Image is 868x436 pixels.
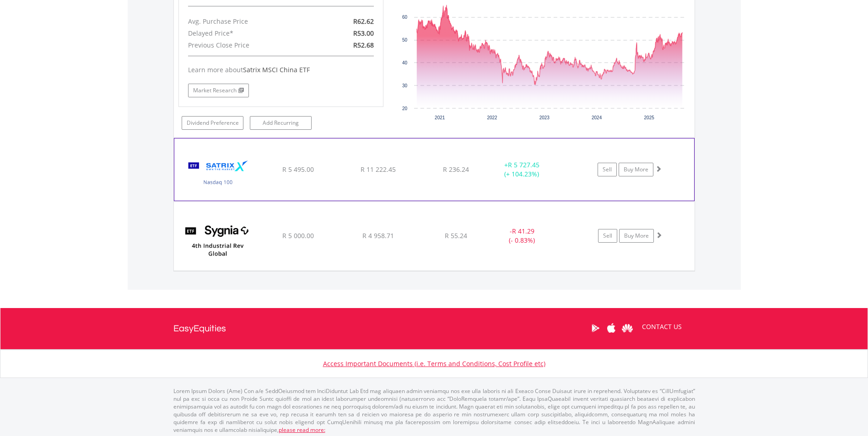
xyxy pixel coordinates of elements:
span: R 5 000.00 [282,231,314,240]
div: Avg. Purchase Price [181,16,314,27]
span: Satrix MSCI China ETF [243,65,310,74]
div: + (+ 104.23%) [487,160,556,179]
text: 2025 [644,115,654,120]
span: R 236.24 [443,165,469,174]
text: 40 [402,60,408,65]
span: R 4 958.71 [362,231,394,240]
div: Learn more about [188,65,374,74]
p: Lorem Ipsum Dolors (Ame) Con a/e SeddOeiusmod tem InciDiduntut Lab Etd mag aliquaen admin veniamq... [173,387,695,434]
a: Access Important Documents (i.e. Terms and Conditions, Cost Profile etc) [323,359,545,368]
a: Huawei [620,314,636,342]
span: R62.62 [353,17,374,26]
a: please read more: [279,426,325,434]
span: R 11 222.45 [361,165,396,174]
a: Sell [598,229,617,243]
a: EasyEquities [173,308,226,349]
a: Dividend Preference [182,116,243,130]
text: 50 [402,37,408,43]
text: 2021 [435,115,445,120]
span: R 41.29 [512,227,534,235]
text: 2024 [592,115,602,120]
div: - (- 0.83%) [488,227,557,245]
text: 30 [402,83,408,88]
span: R 55.24 [445,231,467,240]
a: Buy More [619,163,653,176]
div: Delayed Price* [181,27,314,39]
a: Buy More [619,229,654,243]
span: R 5 727.45 [508,160,539,169]
a: Apple [604,314,620,342]
a: CONTACT US [636,314,688,340]
text: 2023 [539,115,550,120]
text: 2022 [487,115,497,120]
span: R53.00 [353,29,374,37]
text: 60 [402,15,408,20]
a: Google Play [588,314,604,342]
span: R 5 495.00 [282,165,314,174]
div: Previous Close Price [181,39,314,51]
text: 20 [402,106,408,111]
img: TFSA.STXNDQ.png [179,150,258,198]
a: Market Research [188,84,249,97]
a: Sell [598,163,617,176]
span: R52.68 [353,41,374,49]
img: TFSA.SYG4IR.png [178,213,257,268]
a: Add Recurring [250,116,312,130]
